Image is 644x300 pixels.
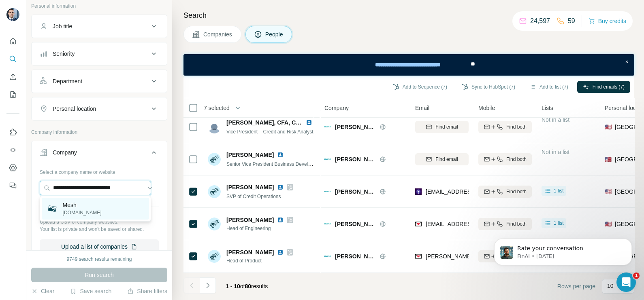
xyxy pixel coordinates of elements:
[324,223,331,224] img: Logo of Marco
[6,52,19,66] button: Search
[593,83,625,91] span: Find emails (7)
[324,191,331,192] img: Logo of Marco
[208,185,221,198] img: Avatar
[607,282,614,290] p: 10
[478,186,532,198] button: Find both
[335,123,375,131] span: [PERSON_NAME]
[200,277,216,294] button: Navigate to next page
[208,250,221,263] img: Avatar
[415,252,422,260] img: provider findymail logo
[6,70,19,84] button: Enrich CSV
[277,152,284,158] img: LinkedIn logo
[226,283,240,289] span: 1 - 10
[40,218,159,226] p: Upload a CSV of company websites.
[6,34,19,49] button: Quick start
[324,126,331,127] img: Logo of Marco
[63,201,102,209] p: Mesh
[506,220,527,228] span: Find both
[240,283,245,289] span: of
[426,188,522,195] span: [EMAIL_ADDRESS][DOMAIN_NAME]
[226,194,281,199] span: SVP of Credit Operations
[324,158,331,160] img: Logo of Marco
[478,218,532,230] button: Find both
[554,187,564,194] span: 1 list
[40,165,159,176] div: Select a company name or website
[6,8,19,21] img: Avatar
[204,104,230,112] span: 7 selected
[478,121,532,133] button: Find both
[415,104,429,112] span: Email
[183,10,634,21] h4: Search
[335,220,375,228] span: [PERSON_NAME]
[605,155,612,163] span: 🇺🇸
[506,188,527,195] span: Find both
[226,257,293,264] span: Head of Product
[415,220,422,228] img: provider findymail logo
[31,129,167,136] p: Company information
[568,16,575,26] p: 59
[208,120,221,133] img: Avatar
[277,217,284,223] img: LinkedIn logo
[633,273,640,279] span: 1
[324,256,331,257] img: Logo of Marco
[6,125,19,139] button: Use Surfe on LinkedIn
[554,220,564,227] span: 1 list
[577,81,630,93] button: Find emails (7)
[306,119,312,126] img: LinkedIn logo
[226,248,274,256] span: [PERSON_NAME]
[32,99,167,118] button: Personal location
[557,282,595,290] span: Rows per page
[335,155,375,163] span: [PERSON_NAME]
[478,104,495,112] span: Mobile
[589,15,626,27] button: Buy credits
[478,153,532,165] button: Find both
[542,116,569,123] span: Not in a list
[335,252,375,260] span: [PERSON_NAME]
[32,72,167,91] button: Department
[40,226,159,233] p: Your list is private and won't be saved or shared.
[40,239,159,254] button: Upload a list of companies
[226,161,324,167] span: Senior Vice President Business Development
[530,16,550,26] p: 24,597
[53,148,77,156] div: Company
[203,30,233,38] span: Companies
[435,123,458,131] span: Find email
[605,188,612,196] span: 🇺🇸
[482,222,644,278] iframe: Intercom notifications message
[542,104,553,112] span: Lists
[542,149,569,155] span: Not in a list
[67,256,132,263] div: 9749 search results remaining
[31,287,54,295] button: Clear
[415,121,469,133] button: Find email
[47,203,58,214] img: Mesh
[32,17,167,36] button: Job title
[53,22,72,30] div: Job title
[127,287,167,295] button: Share filters
[616,273,636,292] iframe: Intercom live chat
[6,87,19,102] button: My lists
[31,2,167,10] p: Personal information
[208,218,221,230] img: Avatar
[183,54,634,76] iframe: Banner
[226,129,313,135] span: Vice President – Credit and Risk Analyst
[435,156,458,163] span: Find email
[324,104,349,112] span: Company
[6,161,19,175] button: Dashboard
[478,250,532,262] button: Find both
[226,119,305,126] span: [PERSON_NAME], CFA, CAIA
[226,183,274,191] span: [PERSON_NAME]
[226,283,268,289] span: results
[605,123,612,131] span: 🇺🇸
[265,30,284,38] span: People
[387,81,453,93] button: Add to Sequence (7)
[226,151,274,159] span: [PERSON_NAME]
[456,81,521,93] button: Sync to HubSpot (7)
[32,44,167,63] button: Seniority
[226,216,274,224] span: [PERSON_NAME]
[277,184,284,190] img: LinkedIn logo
